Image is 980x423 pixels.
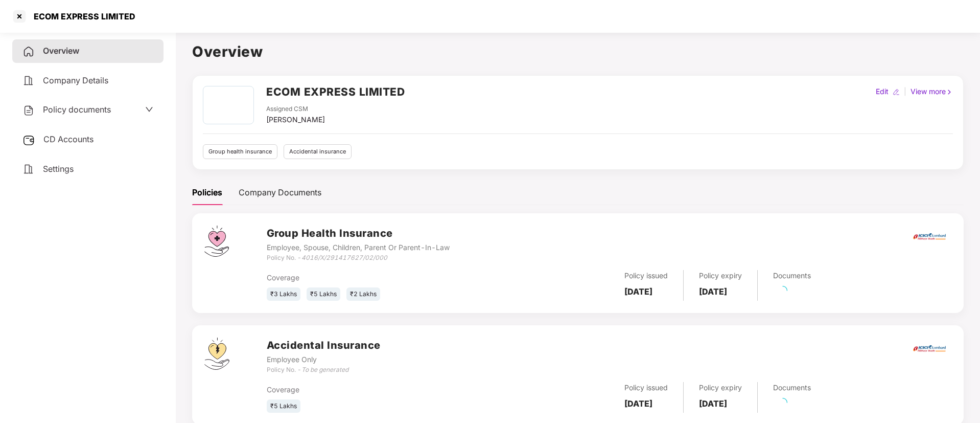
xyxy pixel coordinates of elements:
b: [DATE] [699,398,727,409]
div: Policy expiry [699,382,742,393]
div: Policy issued [624,382,668,393]
b: [DATE] [699,286,727,297]
div: Coverage [267,384,495,395]
h2: ECOM EXPRESS LIMITED [266,83,405,100]
div: [PERSON_NAME] [266,114,325,125]
h3: Group Health Insurance [267,226,450,241]
span: Overview [43,46,79,56]
img: svg+xml;base64,PHN2ZyB3aWR0aD0iMjUiIGhlaWdodD0iMjQiIHZpZXdCb3g9IjAgMCAyNSAyNCIgZmlsbD0ibm9uZSIgeG... [22,134,35,146]
div: View more [908,86,955,97]
img: rightIcon [946,88,953,96]
div: Documents [773,382,811,393]
div: Employee, Spouse, Children, Parent Or Parent-In-Law [267,242,450,253]
div: ₹5 Lakhs [307,287,340,301]
img: svg+xml;base64,PHN2ZyB4bWxucz0iaHR0cDovL3d3dy53My5vcmcvMjAwMC9zdmciIHdpZHRoPSIyNCIgaGVpZ2h0PSIyNC... [22,46,35,58]
div: ECOM EXPRESS LIMITED [28,11,135,21]
b: [DATE] [624,398,652,409]
i: 4016/X/291417627/02/000 [301,254,387,261]
div: Coverage [267,272,495,283]
span: CD Accounts [43,134,94,144]
img: editIcon [893,88,900,96]
img: icici.png [911,230,948,243]
h3: Accidental Insurance [267,338,381,353]
div: Policy expiry [699,270,742,281]
div: Policy No. - [267,253,450,263]
img: svg+xml;base64,PHN2ZyB4bWxucz0iaHR0cDovL3d3dy53My5vcmcvMjAwMC9zdmciIHdpZHRoPSIyNCIgaGVpZ2h0PSIyNC... [22,163,35,175]
span: down [145,105,153,114]
span: loading [778,286,787,295]
img: svg+xml;base64,PHN2ZyB4bWxucz0iaHR0cDovL3d3dy53My5vcmcvMjAwMC9zdmciIHdpZHRoPSIyNCIgaGVpZ2h0PSIyNC... [22,104,35,117]
div: Accidental insurance [284,144,352,159]
b: [DATE] [624,286,652,297]
div: ₹3 Lakhs [267,287,300,301]
span: loading [778,398,787,407]
div: Group health insurance [203,144,277,159]
img: icici.png [911,342,948,355]
div: Documents [773,270,811,281]
div: Policies [192,186,222,199]
img: svg+xml;base64,PHN2ZyB4bWxucz0iaHR0cDovL3d3dy53My5vcmcvMjAwMC9zdmciIHdpZHRoPSI0OS4zMjEiIGhlaWdodD... [204,338,229,370]
img: svg+xml;base64,PHN2ZyB4bWxucz0iaHR0cDovL3d3dy53My5vcmcvMjAwMC9zdmciIHdpZHRoPSIyNCIgaGVpZ2h0PSIyNC... [22,75,35,87]
div: Policy No. - [267,365,381,375]
div: | [902,86,908,97]
h1: Overview [192,40,964,63]
i: To be generated [301,366,348,373]
div: ₹2 Lakhs [346,287,380,301]
div: Assigned CSM [266,104,325,114]
span: Policy documents [43,104,111,115]
div: Policy issued [624,270,668,281]
img: svg+xml;base64,PHN2ZyB4bWxucz0iaHR0cDovL3d3dy53My5vcmcvMjAwMC9zdmciIHdpZHRoPSI0Ny43MTQiIGhlaWdodD... [204,226,229,257]
div: ₹5 Lakhs [267,399,300,413]
span: Company Details [43,75,108,85]
div: Edit [874,86,891,97]
span: Settings [43,164,74,174]
div: Employee Only [267,354,381,365]
div: Company Documents [239,186,321,199]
